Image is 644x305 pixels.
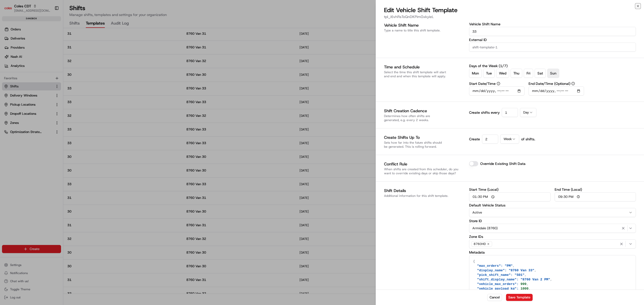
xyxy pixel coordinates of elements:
span: Knowledge Base [10,74,39,79]
label: Start Date/Time [469,82,525,85]
a: Powered byPylon [36,86,61,90]
button: Wed [496,69,509,78]
span: Armidale (8760) [472,226,498,231]
img: Nash [5,5,15,15]
label: Start Time (Local) [469,188,551,191]
label: Store ID [469,219,636,223]
label: Create [469,137,480,141]
input: Clear [13,33,84,38]
h3: Vehicle Shift Name [384,22,465,28]
button: Fri [524,69,533,78]
a: 💻API Documentation [41,72,83,81]
button: Sat [535,69,546,78]
label: Override Existing Shift Data [480,162,526,165]
button: Tue [483,69,495,78]
p: Welcome 👋 [5,21,92,29]
p: Determines how often shifts are generated, e.g. every 2 weeks. [384,114,465,122]
div: We're available if you need us! [17,54,64,58]
p: Select the time this shift template will start and end and when this template will apply. [384,70,465,78]
label: Zone IDs [469,235,636,238]
label: End Date/Time (Optional) [529,82,584,85]
p: tpl_i6vhRsToQnDKPimGxkyieL [384,14,636,19]
input: AM VAN 1 [469,27,636,36]
h3: Shift Creation Cadence [384,108,465,114]
button: End Date/Time (Optional) [571,82,575,85]
button: Sun [547,69,559,78]
label: Default Vehicle Status [469,203,636,207]
button: Mon [469,69,482,78]
button: Start Date/Time [497,82,500,85]
a: 📗Knowledge Base [3,72,41,81]
button: Save Template [506,294,533,301]
div: 📗 [5,74,9,78]
p: Additional information for this shift template. [384,194,465,198]
div: 💻 [43,74,47,78]
label: End Time (Local) [555,188,636,191]
span: Pylon [50,86,61,90]
label: External ID [469,38,636,42]
h2: Edit Vehicle Shift Template [384,6,636,14]
div: of shifts. [521,137,535,142]
div: Start new chat [17,49,83,54]
p: When shifts are created from this scheduler, do you want to override existing days or skip those ... [384,167,465,175]
span: API Documentation [48,74,81,79]
label: Metadata [469,251,636,254]
button: Thu [511,69,522,78]
button: Armidale (8760) [469,224,636,233]
button: Start new chat [86,50,92,56]
label: Days of the Week ( 1 / 7 ) [469,64,584,68]
input: shift-template-1 [469,43,636,52]
button: Cancel [487,294,502,301]
h3: Conflict Rule [384,161,465,167]
h3: Create Shifts Up To [384,135,465,141]
p: Sets how far into the future shifts should be generated. This is rolling forward. [384,141,465,149]
img: 1736555255976-a54dd68f-1ca7-489b-9aae-adbdc363a1c4 [5,49,14,58]
h3: Time and Schedule [384,64,465,70]
h3: Shift Details [384,188,465,194]
button: 8760HD [469,239,636,249]
label: Create shifts every [469,111,500,114]
p: Type a name to title this shift template. [384,28,465,32]
span: 8760HD [474,242,486,246]
label: Vehicle Shift Name [469,22,636,26]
